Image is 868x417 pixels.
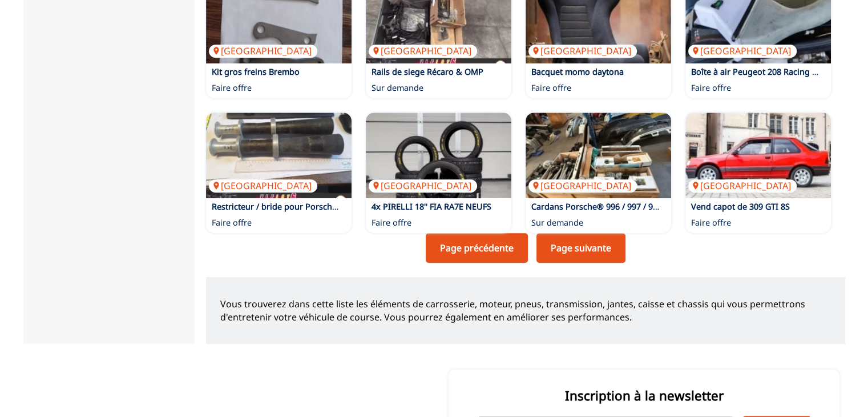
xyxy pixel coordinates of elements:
p: [GEOGRAPHIC_DATA] [528,179,637,192]
p: [GEOGRAPHIC_DATA] [688,179,797,192]
p: Faire offre [691,217,731,228]
p: Sur demande [372,82,423,94]
a: 4x PIRELLI 18'' FIA RA7E NEUFS[GEOGRAPHIC_DATA] [366,113,511,198]
p: Inscription à la newsletter [477,387,811,404]
a: Bacquet momo daytona [531,66,624,77]
p: [GEOGRAPHIC_DATA] [528,45,637,57]
p: Faire offre [212,82,252,94]
img: 4x PIRELLI 18'' FIA RA7E NEUFS [366,113,511,198]
p: Sur demande [531,217,583,228]
a: Kit gros freins Brembo [212,66,300,77]
p: [GEOGRAPHIC_DATA] [369,45,477,57]
p: Faire offre [531,82,571,94]
p: [GEOGRAPHIC_DATA] [369,179,477,192]
a: Cardans Porsche® 996 / 997 / 991 – GT3 / CUP / R / RSR [531,201,744,212]
a: 4x PIRELLI 18'' FIA RA7E NEUFS [372,201,491,212]
p: [GEOGRAPHIC_DATA] [209,179,317,192]
a: Vend capot de 309 GTI 8S[GEOGRAPHIC_DATA] [685,113,831,198]
a: Rails de siege Récaro & OMP [372,66,483,77]
a: Cardans Porsche® 996 / 997 / 991 – GT3 / CUP / R / RSR[GEOGRAPHIC_DATA] [526,113,671,198]
a: Restricteur / bride pour Porsche 996 RSR [212,201,370,212]
img: Cardans Porsche® 996 / 997 / 991 – GT3 / CUP / R / RSR [526,113,671,198]
p: Vous trouverez dans cette liste les éléments de carrosserie, moteur, pneus, transmission, jantes,... [220,298,831,323]
p: [GEOGRAPHIC_DATA] [209,45,317,57]
a: Restricteur / bride pour Porsche 996 RSR[GEOGRAPHIC_DATA] [206,113,352,198]
a: Page précédente [426,233,528,263]
img: Vend capot de 309 GTI 8S [685,113,831,198]
a: Vend capot de 309 GTI 8S [691,201,790,212]
img: Restricteur / bride pour Porsche 996 RSR [206,113,352,198]
a: Page suivante [536,233,625,263]
a: Boîte à air Peugeot 208 Racing Cup [691,66,827,77]
p: [GEOGRAPHIC_DATA] [688,45,797,57]
p: Faire offre [691,82,731,94]
p: Faire offre [372,217,411,228]
p: Faire offre [212,217,252,228]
